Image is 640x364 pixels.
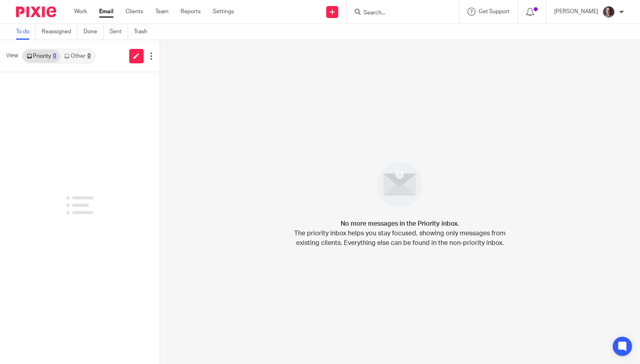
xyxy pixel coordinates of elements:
img: Pixie [16,6,56,17]
div: 0 [87,53,91,59]
a: Settings [213,8,234,16]
a: Reports [181,8,201,16]
img: image [372,157,428,212]
a: To do [16,24,36,40]
a: Other0 [60,50,94,63]
a: Clients [126,8,143,16]
a: Trash [134,24,153,40]
div: 0 [53,53,56,59]
h4: No more messages in the Priority inbox. [341,219,459,229]
p: [PERSON_NAME] [554,8,598,16]
a: Email [99,8,114,16]
p: The priority inbox helps you stay focused, showing only messages from existing clients. Everythin... [294,229,506,248]
span: View [6,52,18,60]
input: Search [363,10,435,17]
a: Done [83,24,104,40]
a: Priority0 [23,50,60,63]
a: Work [74,8,87,16]
span: Get Support [479,9,510,14]
a: Reassigned [42,24,77,40]
a: Team [155,8,169,16]
a: Sent [110,24,128,40]
img: CP%20Headshot.jpeg [602,6,615,18]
